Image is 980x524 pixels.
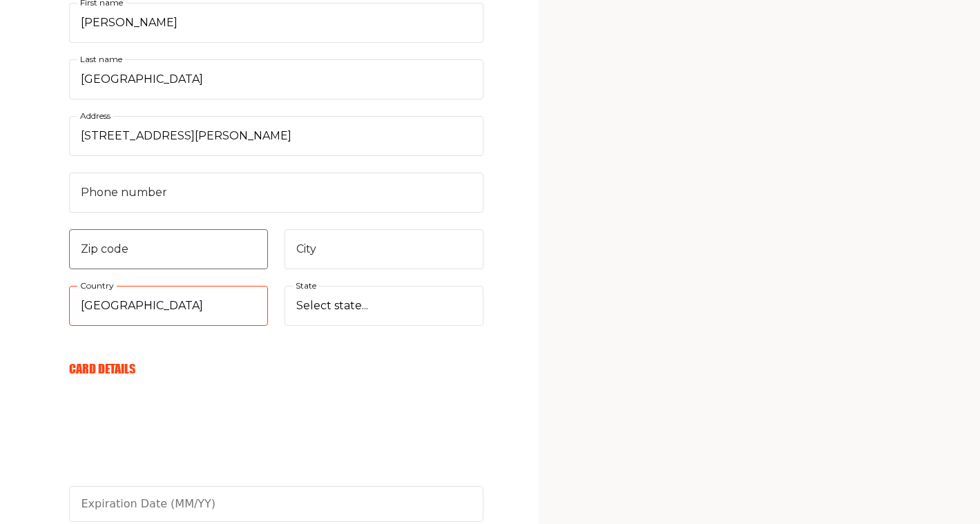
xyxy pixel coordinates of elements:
input: First name [69,3,483,43]
input: Zip code [69,229,268,269]
input: Last name [69,59,483,99]
select: State [285,286,483,326]
label: State [293,278,319,293]
iframe: card [69,392,483,496]
input: Address [69,116,483,156]
label: Last name [77,52,125,67]
input: City [285,229,483,269]
input: Please enter a valid expiration date in the format MM/YY [69,486,483,522]
h6: Card Details [69,361,483,376]
input: Phone number [69,173,483,213]
label: Address [77,108,113,124]
label: Country [77,278,117,293]
select: Country [69,286,268,326]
